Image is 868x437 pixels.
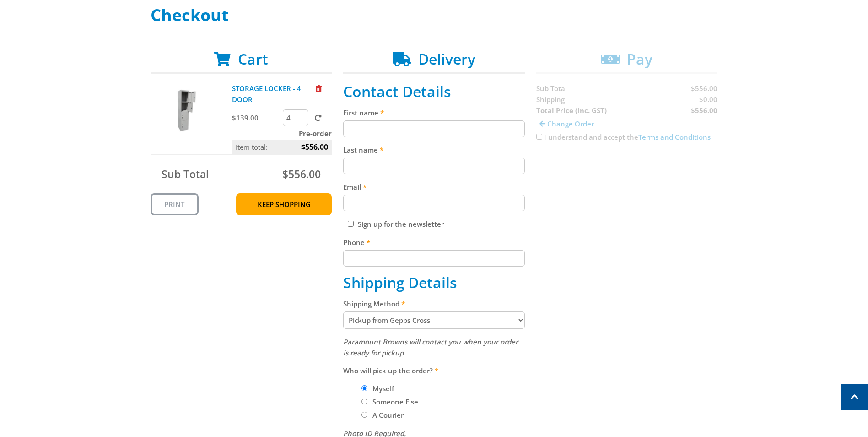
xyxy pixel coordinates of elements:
label: Shipping Method [343,298,525,309]
input: Please enter your telephone number. [343,250,525,267]
span: Cart [238,49,268,69]
a: Keep Shopping [236,193,332,215]
label: Email [343,181,525,192]
label: Sign up for the newsletter [358,219,444,229]
span: $556.00 [301,140,328,154]
label: A Courier [369,407,407,423]
a: STORAGE LOCKER - 4 DOOR [232,84,301,104]
label: Last name [343,144,525,155]
a: Print [151,193,199,215]
label: Myself [369,381,397,396]
label: Phone [343,237,525,248]
span: Delivery [418,49,475,69]
select: Please select a shipping method. [343,311,525,329]
span: $556.00 [282,167,321,181]
input: Please select who will pick up the order. [361,399,367,404]
input: Please enter your first name. [343,120,525,137]
a: Remove from cart [316,84,322,93]
em: Paramount Browns will contact you when your order is ready for pickup [343,337,518,357]
p: Pre-order [232,128,332,139]
label: Who will pick up the order? [343,365,525,376]
p: $139.00 [232,112,281,123]
span: Sub Total [162,167,209,181]
input: Please select who will pick up the order. [361,385,367,391]
p: Item total: [232,140,332,154]
img: STORAGE LOCKER - 4 DOOR [159,83,214,138]
h2: Contact Details [343,83,525,100]
h2: Shipping Details [343,274,525,291]
input: Please enter your last name. [343,158,525,174]
input: Please select who will pick up the order. [361,412,367,418]
input: Please enter your email address. [343,195,525,211]
label: Someone Else [369,394,421,410]
label: First name [343,107,525,118]
h1: Checkout [151,6,718,24]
